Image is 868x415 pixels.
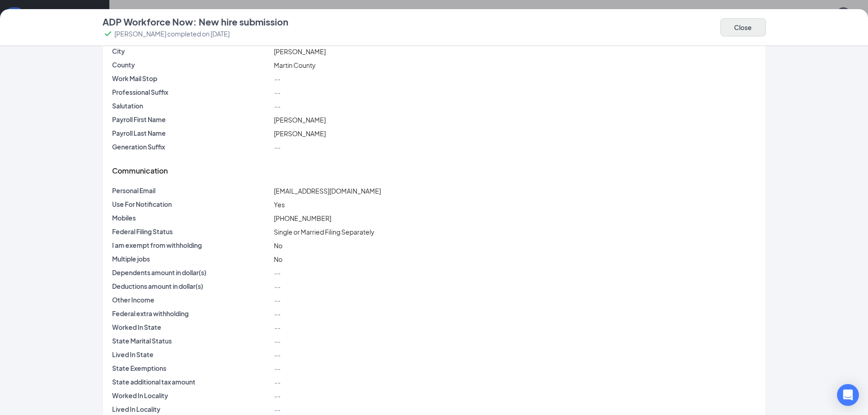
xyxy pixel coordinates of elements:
p: [PERSON_NAME] completed on [DATE] [114,29,230,38]
p: County [112,60,271,69]
p: Multiple jobs [112,254,271,263]
span: -- [274,75,280,83]
span: -- [274,323,280,332]
p: Personal Email [112,186,271,195]
span: -- [274,143,280,151]
span: -- [274,296,280,304]
p: Other Income [112,295,271,304]
p: Deductions amount in dollar(s) [112,282,271,291]
p: Use For Notification [112,200,271,209]
p: Salutation [112,101,271,110]
p: Federal Filing Status [112,227,271,236]
button: Close [720,18,766,36]
span: -- [274,88,280,97]
span: Yes [274,200,285,209]
p: Mobiles [112,213,271,222]
p: City [112,46,271,56]
span: [PERSON_NAME] [274,129,326,138]
p: Worked In Locality [112,391,271,400]
p: Federal extra withholding [112,309,271,318]
span: -- [274,269,280,277]
p: State Exemptions [112,364,271,373]
p: Work Mail Stop [112,74,271,83]
p: State Marital Status [112,336,271,345]
span: Martin County [274,61,316,69]
p: Lived In State [112,350,271,359]
span: -- [274,378,280,386]
p: Dependents amount in dollar(s) [112,268,271,277]
svg: Checkmark [103,28,113,39]
p: Worked In State [112,323,271,332]
span: -- [274,405,280,414]
span: -- [274,351,280,359]
p: Lived In Locality [112,405,271,414]
span: -- [274,364,280,373]
p: Payroll First Name [112,115,271,124]
p: Generation Suffix [112,142,271,151]
span: No [274,241,282,250]
span: Single or Married Filing Separately [274,228,375,236]
span: Communication [112,166,168,175]
span: [EMAIL_ADDRESS][DOMAIN_NAME] [274,187,381,195]
span: -- [274,337,280,345]
h4: ADP Workforce Now: New hire submission [103,15,288,28]
span: -- [274,310,280,318]
p: I am exempt from withholding [112,241,271,250]
span: -- [274,392,280,400]
span: [PHONE_NUMBER] [274,214,331,222]
p: Professional Suffix [112,87,271,97]
span: [PERSON_NAME] [274,116,326,124]
p: State additional tax amount [112,377,271,386]
span: -- [274,102,280,110]
span: -- [274,282,280,291]
div: Open Intercom Messenger [837,384,859,406]
p: Payroll Last Name [112,128,271,138]
span: No [274,255,282,263]
span: [PERSON_NAME] [274,47,326,56]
